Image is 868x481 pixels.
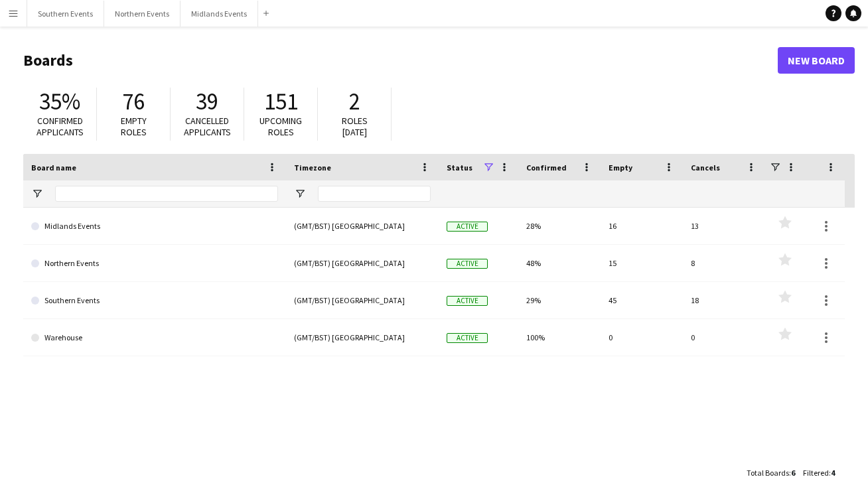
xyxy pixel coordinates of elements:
button: Southern Events [27,1,104,27]
div: 8 [683,245,765,281]
div: 16 [601,208,683,244]
div: 0 [601,319,683,356]
span: Active [447,222,488,232]
span: 4 [831,468,835,478]
a: Midlands Events [31,208,278,245]
div: 29% [518,282,601,318]
span: Total Boards [747,468,789,478]
span: Confirmed [526,163,567,172]
span: 2 [349,87,360,116]
span: Roles [DATE] [342,115,368,138]
span: Upcoming roles [259,115,302,138]
span: 76 [122,87,145,116]
div: (GMT/BST) [GEOGRAPHIC_DATA] [286,282,439,318]
button: Open Filter Menu [31,188,43,200]
span: Timezone [294,163,331,172]
span: Cancels [691,163,720,172]
input: Board name Filter Input [55,186,278,202]
button: Open Filter Menu [294,188,306,200]
span: 6 [791,468,795,478]
div: 18 [683,282,765,318]
div: 15 [601,245,683,281]
div: 13 [683,208,765,244]
span: 35% [39,87,80,116]
div: 0 [683,319,765,356]
div: 100% [518,319,601,356]
span: Cancelled applicants [184,115,231,138]
span: Board name [31,163,76,172]
button: Midlands Events [181,1,258,27]
div: (GMT/BST) [GEOGRAPHIC_DATA] [286,208,439,244]
span: Filtered [803,468,829,478]
span: Active [447,296,488,306]
span: Empty roles [121,115,147,138]
div: 45 [601,282,683,318]
span: Active [447,333,488,343]
span: Active [447,259,488,269]
div: (GMT/BST) [GEOGRAPHIC_DATA] [286,319,439,356]
a: Northern Events [31,245,278,282]
a: Warehouse [31,319,278,356]
div: 48% [518,245,601,281]
div: 28% [518,208,601,244]
a: Southern Events [31,282,278,319]
span: Status [447,163,472,172]
h1: Boards [23,50,778,70]
button: Northern Events [104,1,181,27]
span: Empty [609,163,632,172]
a: New Board [778,47,855,74]
span: Confirmed applicants [36,115,84,138]
div: (GMT/BST) [GEOGRAPHIC_DATA] [286,245,439,281]
input: Timezone Filter Input [318,186,431,202]
span: 151 [264,87,298,116]
span: 39 [196,87,218,116]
